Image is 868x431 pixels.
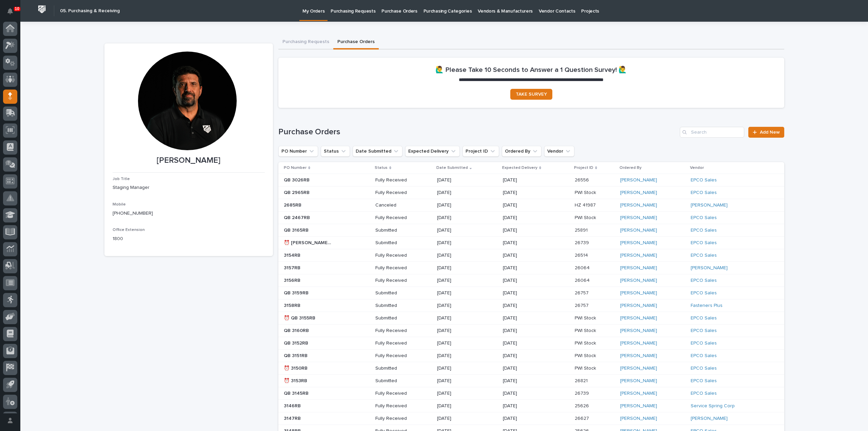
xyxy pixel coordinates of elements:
a: EPCO Sales [691,391,717,396]
a: EPCO Sales [691,353,717,359]
a: [PERSON_NAME] [620,177,657,183]
p: Date Submitted [436,164,468,172]
a: [PHONE_NUMBER] [113,211,153,216]
p: QB 3165RB [284,226,310,233]
span: Add New [760,130,780,135]
p: [DATE] [437,353,486,359]
a: [PERSON_NAME] [620,190,657,196]
p: 26821 [575,377,589,384]
p: ⏰ Verbal Reinhart (EPCO 9/30/25) [284,239,334,246]
a: [PERSON_NAME] [620,416,657,422]
p: [DATE] [503,253,551,258]
p: [DATE] [437,215,486,221]
p: [DATE] [503,416,551,422]
p: [DATE] [503,340,551,346]
a: EPCO Sales [691,278,717,283]
p: [DATE] [437,378,486,384]
p: PWI Stock [575,352,597,359]
p: ⏰ QB 3155RB [284,314,317,321]
p: [PERSON_NAME] [113,156,265,165]
p: QB 3151RB [284,352,309,359]
p: QB 3160RB [284,327,310,334]
input: Search [680,127,744,138]
p: [DATE] [503,403,551,409]
p: Ordered By [619,164,642,172]
p: Fully Received [375,265,424,271]
p: Fully Received [375,253,424,258]
p: Fully Received [375,215,424,221]
p: Submitted [375,378,424,384]
p: 26514 [575,251,589,258]
a: [PERSON_NAME] [620,253,657,258]
a: [PERSON_NAME] [620,265,657,271]
a: [PERSON_NAME] [620,391,657,396]
a: EPCO Sales [691,177,717,183]
p: 3146RB [284,402,302,409]
tr: QB 3152RBQB 3152RB Fully Received[DATE][DATE]PWI StockPWI Stock [PERSON_NAME] EPCO Sales [278,337,784,350]
button: Ordered By [502,146,541,157]
button: Notifications [3,4,17,18]
p: 3154RB [284,251,302,258]
button: Purchase Orders [333,35,379,50]
a: [PERSON_NAME] [691,416,728,422]
p: [DATE] [503,240,551,246]
p: Fully Received [375,340,424,346]
p: [DATE] [503,215,551,221]
button: PO Number [278,146,318,157]
tr: 3154RB3154RB Fully Received[DATE][DATE]2651426514 [PERSON_NAME] EPCO Sales [278,249,784,262]
p: [DATE] [437,228,486,233]
p: 3158RB [284,301,302,309]
p: 3157RB [284,264,302,271]
a: [PERSON_NAME] [620,328,657,334]
p: [DATE] [503,328,551,334]
p: [DATE] [503,378,551,384]
p: Expected Delivery [502,164,537,172]
p: [DATE] [437,240,486,246]
a: EPCO Sales [691,215,717,221]
span: TAKE SURVEY [516,92,547,97]
p: Fully Received [375,328,424,334]
p: Fully Received [375,278,424,283]
p: Project ID [574,164,593,172]
tr: QB 3160RBQB 3160RB Fully Received[DATE][DATE]PWI StockPWI Stock [PERSON_NAME] EPCO Sales [278,325,784,337]
p: [DATE] [437,403,486,409]
p: [DATE] [437,328,486,334]
p: QB 3145RB [284,389,310,396]
tr: 3146RB3146RB Fully Received[DATE][DATE]2562625626 [PERSON_NAME] Service Spring Corp [278,399,784,412]
p: Status [375,164,388,172]
a: Service Spring Corp [691,403,735,409]
p: [DATE] [503,303,551,309]
p: PWI Stock [575,214,597,221]
p: QB 3026RB [284,176,311,183]
p: 1800 [113,235,265,242]
p: 26064 [575,264,591,271]
p: Fully Received [375,403,424,409]
tr: QB 3026RBQB 3026RB Fully Received[DATE][DATE]2655626556 [PERSON_NAME] EPCO Sales [278,174,784,187]
h2: 🙋‍♂️ Please Take 10 Seconds to Answer a 1 Question Survey! 🙋‍♂️ [435,66,627,74]
a: [PERSON_NAME] [620,303,657,309]
a: EPCO Sales [691,290,717,296]
p: [DATE] [437,253,486,258]
a: Fasteners Plus [691,303,723,309]
p: Vendor [690,164,704,172]
p: [DATE] [503,391,551,396]
a: [PERSON_NAME] [691,265,728,271]
p: Fully Received [375,177,424,183]
p: Fully Received [375,190,424,196]
p: [DATE] [503,265,551,271]
tr: QB 3151RBQB 3151RB Fully Received[DATE][DATE]PWI StockPWI Stock [PERSON_NAME] EPCO Sales [278,350,784,362]
p: [DATE] [503,177,551,183]
tr: 3156RB3156RB Fully Received[DATE][DATE]2606426064 [PERSON_NAME] EPCO Sales [278,274,784,287]
button: Project ID [462,146,499,157]
tr: QB 3145RBQB 3145RB Fully Received[DATE][DATE]2673926739 [PERSON_NAME] EPCO Sales [278,387,784,400]
a: [PERSON_NAME] [620,228,657,233]
p: [DATE] [503,315,551,321]
p: 26757 [575,301,590,309]
p: [DATE] [437,416,486,422]
p: [DATE] [503,353,551,359]
p: QB 3159RB [284,289,310,296]
p: 26739 [575,239,590,246]
a: EPCO Sales [691,228,717,233]
tr: QB 3159RBQB 3159RB Submitted[DATE][DATE]2675726757 [PERSON_NAME] EPCO Sales [278,287,784,299]
p: PWI Stock [575,327,597,334]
